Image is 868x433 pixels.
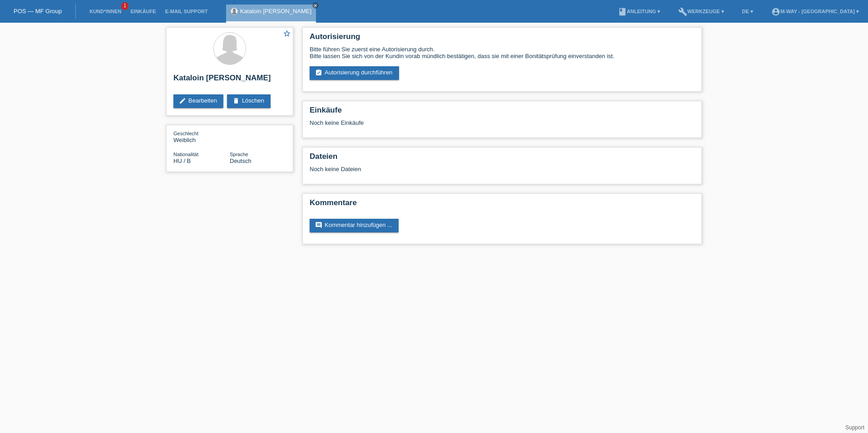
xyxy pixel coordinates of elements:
span: 1 [121,2,128,10]
h2: Kommentare [310,198,695,212]
a: Support [845,424,864,431]
i: delete [232,97,240,104]
i: account_circle [771,7,780,16]
a: POS — MF Group [14,8,62,15]
a: Kataloin [PERSON_NAME] [240,8,312,15]
a: close [312,2,319,9]
i: comment [315,221,322,229]
span: Geschlecht [173,131,198,136]
i: book [618,7,627,16]
h2: Einkäufe [310,106,695,119]
h2: Autorisierung [310,32,695,46]
a: deleteLöschen [227,94,271,108]
a: account_circlem-way - [GEOGRAPHIC_DATA] ▾ [767,9,863,14]
a: assignment_turned_inAutorisierung durchführen [310,66,399,80]
div: Noch keine Dateien [310,166,587,172]
a: editBearbeiten [173,94,223,108]
span: Nationalität [173,152,198,157]
span: Sprache [230,152,248,157]
i: star_border [283,30,291,38]
div: Weiblich [173,130,230,143]
a: buildWerkzeuge ▾ [674,9,729,14]
span: Deutsch [230,157,252,164]
a: Einkäufe [126,9,160,14]
div: Bitte führen Sie zuerst eine Autorisierung durch. Bitte lassen Sie sich von der Kundin vorab münd... [310,46,695,59]
a: Kund*innen [85,9,126,14]
i: assignment_turned_in [315,69,322,76]
a: star_border [283,30,291,39]
i: close [313,3,318,8]
i: edit [179,97,186,104]
a: bookAnleitung ▾ [613,9,665,14]
span: Ungarn / B / 08.10.2022 [173,157,191,164]
a: E-Mail Support [161,9,212,14]
h2: Kataloin [PERSON_NAME] [173,74,286,87]
div: Noch keine Einkäufe [310,119,695,133]
a: commentKommentar hinzufügen ... [310,219,399,232]
a: DE ▾ [738,9,758,14]
h2: Dateien [310,152,695,166]
i: build [678,7,687,16]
